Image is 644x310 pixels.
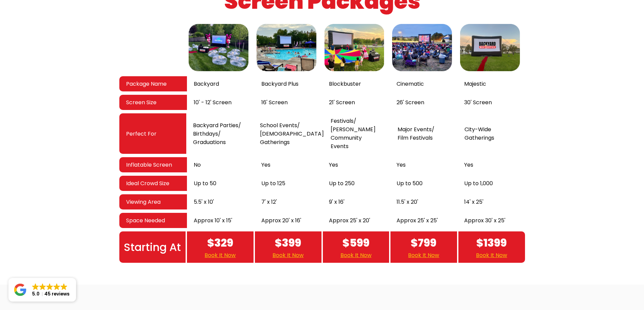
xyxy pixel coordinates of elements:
span: Up to 125 [261,179,285,188]
a: Book It Now [340,251,372,259]
span: Up to 1,000 [464,179,493,188]
span: Up to 50 [194,179,216,188]
span: 10' - 12' Screen [194,98,232,107]
span: Space Needed [126,216,165,225]
span: $399 [275,235,301,251]
span: Yes [397,161,406,169]
span: $599 [342,235,369,251]
span: Backyard Plus [261,80,299,88]
span: Up to 500 [397,179,423,188]
span: Approx 20' x 16' [261,216,301,225]
span: School Events/ [DEMOGRAPHIC_DATA] Gatherings [260,121,324,146]
span: City-Wide Gatherings [464,125,494,142]
span: Blockbuster [329,80,361,88]
a: Close GoogleGoogleGoogleGoogleGoogle 5.045 reviews [8,278,76,302]
span: Approx 25' x 25' [397,216,438,225]
span: $799 [411,235,436,251]
span: $1399 [476,235,507,251]
a: Book It Now [272,251,304,259]
span: 7' x 12' [261,198,277,206]
span: 14' x 25' [464,198,483,206]
span: Approx 10' x 15' [194,216,232,225]
span: Yes [261,161,270,169]
a: Book It Now [205,251,236,259]
span: Starting At [124,239,181,255]
a: Book It Now [476,251,507,259]
span: 9' x 16' [329,198,344,206]
span: 26' Screen [397,98,424,107]
span: Yes [464,161,473,169]
span: Perfect For [126,130,157,138]
span: Approx 30' x 25' [464,216,505,225]
span: Backyard Parties/ Birthdays/ Graduations [193,121,241,146]
span: Screen Size [126,98,157,107]
span: Major Events/ Film Festivals [398,125,434,142]
span: Yes [329,161,338,169]
span: Approx 25' x 20' [329,216,370,225]
span: 11.5' x 20' [397,198,418,206]
span: Cinematic [397,80,424,88]
span: Festivals/ [PERSON_NAME] Community Events [331,117,391,150]
span: 30' Screen [464,98,492,107]
span: 16' Screen [261,98,288,107]
span: 5.5' x 10' [194,198,214,206]
span: Viewing Area [126,198,161,206]
span: No [194,161,201,169]
span: Ideal Crowd Size [126,179,169,188]
a: Book It Now [408,251,439,259]
span: Majestic [464,80,486,88]
span: $329 [207,235,233,251]
span: 21' Screen [329,98,355,107]
span: Up to 250 [329,179,355,188]
span: Package Name [126,80,167,88]
span: Inflatable Screen [126,161,172,169]
span: Backyard [194,80,219,88]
